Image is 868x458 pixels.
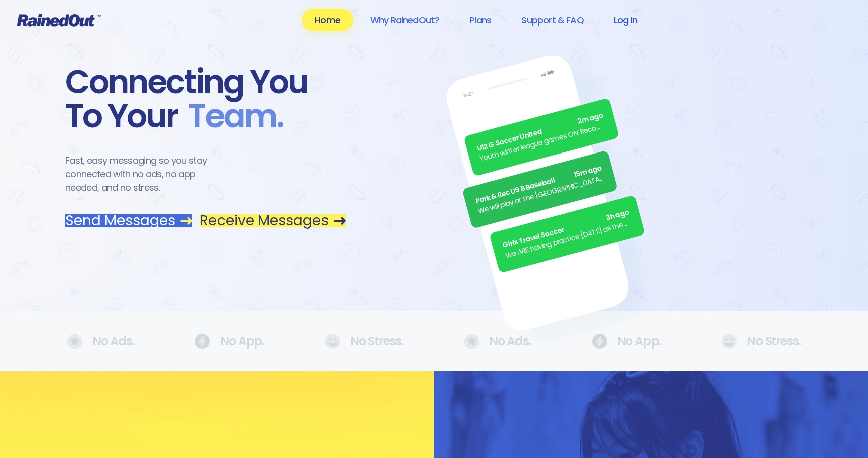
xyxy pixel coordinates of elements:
img: No Ads. [464,334,479,349]
img: No Ads. [324,334,340,349]
div: Girls Travel Soccer [501,207,630,251]
a: Support & FAQ [508,9,596,31]
div: No Ads. [67,334,135,349]
div: We ARE having practice [DATE] as the sun is finally out. [504,217,633,261]
div: No App. [592,334,662,349]
span: 15m ago [573,163,603,180]
a: Log In [601,9,650,31]
span: Team . [178,99,283,133]
a: Home [302,9,353,31]
img: No Ads. [721,334,737,349]
div: No Ads. [464,334,531,349]
div: Fast, easy messaging so you stay connected with no ads, no app needed, and no stress. [65,154,226,194]
div: U12 G Soccer United [476,110,605,155]
div: No App. [194,334,264,349]
a: Send Messages [65,214,192,227]
div: No Stress. [721,334,801,349]
a: Plans [456,9,504,31]
img: No Ads. [67,334,82,349]
div: We will play at the [GEOGRAPHIC_DATA]. Wear white, be at the field by 5pm. [477,173,606,217]
a: Why RainedOut? [357,9,453,31]
div: Youth winter league games ON. Recommend running shoes/sneakers for players as option for footwear. [478,120,607,165]
span: 3h ago [605,207,630,224]
img: No Ads. [592,334,607,349]
span: 2m ago [576,110,604,127]
img: No Ads. [194,334,210,349]
div: No Stress. [324,334,404,349]
a: Receive Messages [200,214,346,227]
div: Park & Rec U9 B Baseball [474,163,603,207]
div: Connecting You To Your [65,65,346,133]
